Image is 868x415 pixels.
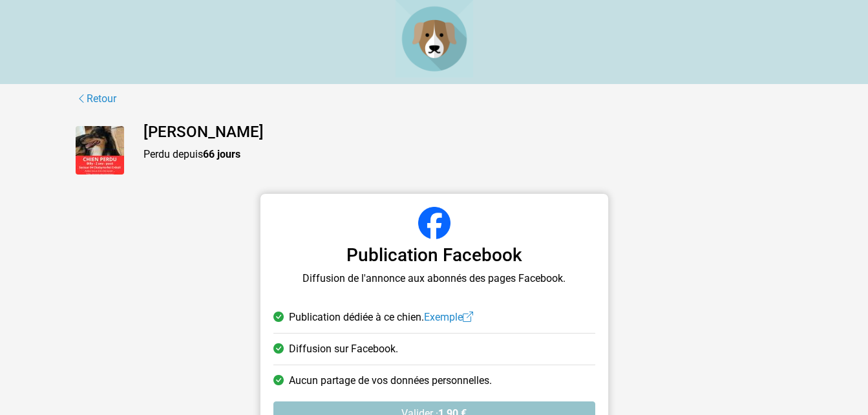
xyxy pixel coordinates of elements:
h3: Publication Facebook [273,244,595,266]
a: Retour [76,90,117,107]
strong: 66 jours [203,148,240,160]
span: Aucun partage de vos données personnelles. [289,373,492,388]
span: Diffusion sur Facebook. [289,341,398,357]
img: Facebook [418,207,450,239]
p: Perdu depuis [143,147,793,162]
span: Publication dédiée à ce chien. [289,310,473,325]
h4: [PERSON_NAME] [143,123,793,142]
a: Exemple [424,311,473,323]
p: Diffusion de l'annonce aux abonnés des pages Facebook. [273,271,595,286]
